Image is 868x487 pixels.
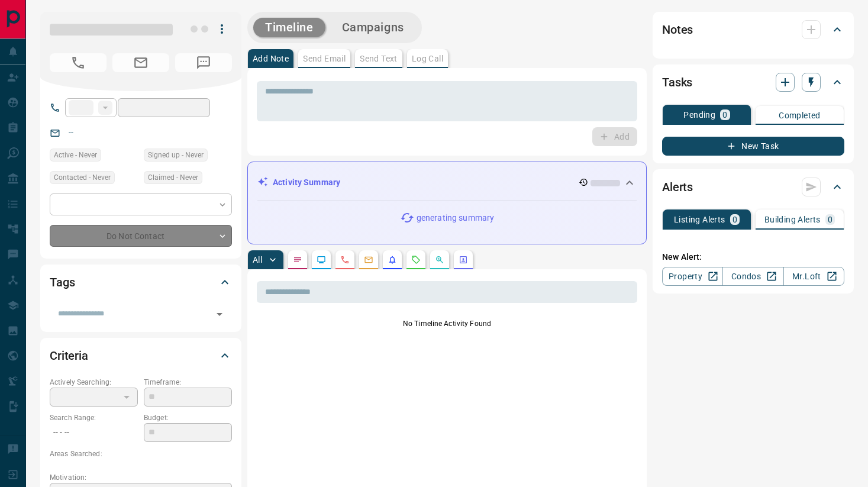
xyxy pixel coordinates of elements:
[50,449,232,459] p: Areas Searched:
[662,68,844,96] div: Tasks
[257,318,637,329] p: No Timeline Activity Found
[257,172,637,193] div: Activity Summary
[253,256,262,264] p: All
[779,111,821,120] p: Completed
[435,255,444,265] svg: Opportunities
[417,212,494,224] p: generating summary
[317,255,326,265] svg: Lead Browsing Activity
[662,20,693,39] h2: Notes
[662,251,844,263] p: New Alert:
[722,267,783,286] a: Condos
[662,73,692,92] h2: Tasks
[148,149,204,161] span: Signed up - Never
[50,412,138,423] p: Search Range:
[50,377,138,388] p: Actively Searching:
[144,412,232,423] p: Budget:
[50,53,107,72] span: No Number
[662,267,723,286] a: Property
[330,18,416,37] button: Campaigns
[148,172,198,183] span: Claimed - Never
[764,215,821,224] p: Building Alerts
[293,255,302,265] svg: Notes
[50,341,232,370] div: Criteria
[828,215,832,224] p: 0
[683,111,715,119] p: Pending
[662,173,844,201] div: Alerts
[175,53,232,72] span: No Number
[411,255,421,265] svg: Requests
[50,472,232,483] p: Motivation:
[253,18,325,37] button: Timeline
[144,377,232,388] p: Timeframe:
[340,255,350,265] svg: Calls
[364,255,373,265] svg: Emails
[54,172,111,183] span: Contacted - Never
[50,225,232,247] div: Do Not Contact
[112,53,169,72] span: No Email
[50,346,88,365] h2: Criteria
[662,178,693,196] h2: Alerts
[69,128,73,137] a: --
[211,306,228,322] button: Open
[50,273,75,292] h2: Tags
[50,423,138,443] p: -- - --
[459,255,468,265] svg: Agent Actions
[662,137,844,156] button: New Task
[783,267,844,286] a: Mr.Loft
[722,111,727,119] p: 0
[674,215,725,224] p: Listing Alerts
[273,176,340,189] p: Activity Summary
[253,54,289,63] p: Add Note
[388,255,397,265] svg: Listing Alerts
[662,15,844,44] div: Notes
[50,268,232,296] div: Tags
[733,215,737,224] p: 0
[54,149,97,161] span: Active - Never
